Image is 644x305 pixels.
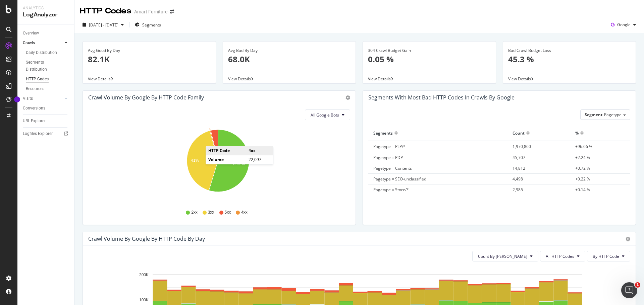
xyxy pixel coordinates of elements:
[508,76,531,82] span: View Details
[635,282,640,288] span: 1
[208,210,214,215] span: 3xx
[587,251,630,261] button: By HTTP Code
[228,48,351,54] div: Avg Bad By Day
[225,210,231,215] span: 5xx
[23,30,39,37] div: Overview
[23,118,46,125] div: URL Explorer
[26,59,69,73] a: Segments Distribution
[241,210,248,215] span: 4xx
[373,144,406,149] span: Pagetype = PLP/*
[368,94,515,101] div: Segments with most bad HTTP codes in Crawls by google
[575,144,592,149] span: +96.66 %
[368,54,491,65] p: 0.05 %
[26,85,44,92] div: Resources
[88,76,111,82] span: View Details
[575,187,590,193] span: +0.14 %
[373,155,403,160] span: Pagetype = PDP
[617,22,631,27] span: Google
[191,210,198,215] span: 2xx
[23,5,69,11] div: Analytics
[513,128,525,138] div: Count
[142,22,161,28] span: Segments
[23,95,33,102] div: Visits
[206,146,246,155] td: HTTP Code
[508,54,631,65] p: 45.3 %
[373,165,412,171] span: Pagetype = Contents
[26,76,49,83] div: HTTP Codes
[23,105,69,112] a: Conversions
[89,22,118,28] span: [DATE] - [DATE]
[88,235,205,242] div: Crawl Volume by google by HTTP Code by Day
[593,253,619,259] span: By HTTP Code
[139,273,149,277] text: 200K
[472,251,538,261] button: Count By [PERSON_NAME]
[23,95,63,102] a: Visits
[132,19,164,30] button: Segments
[170,9,174,14] div: arrow-right-arrow-left
[23,130,53,137] div: Logfiles Explorer
[513,187,523,193] span: 2,985
[368,48,491,54] div: 304 Crawl Budget Gain
[139,298,149,302] text: 100K
[305,109,350,120] button: All Google Bots
[373,176,426,182] span: Pagetype = SEO-unclassified
[373,128,393,138] div: Segments
[513,144,531,149] span: 1,970,860
[134,8,167,15] div: Amart Furniture
[88,94,204,101] div: Crawl Volume by google by HTTP Code Family
[546,253,574,259] span: All HTTP Codes
[311,112,339,118] span: All Google Bots
[23,40,63,47] a: Crawls
[23,105,45,112] div: Conversions
[368,76,391,82] span: View Details
[513,176,523,182] span: 4,498
[23,118,69,125] a: URL Explorer
[80,19,126,30] button: [DATE] - [DATE]
[540,251,585,261] button: All HTTP Codes
[26,76,69,83] a: HTTP Codes
[14,96,20,102] div: Tooltip anchor
[26,49,69,56] a: Daily Distribution
[246,155,273,164] td: 22,097
[513,155,525,160] span: 45,707
[228,54,351,65] p: 68.0K
[575,165,590,171] span: +0.72 %
[23,11,69,19] div: LogAnalyzer
[228,76,251,82] span: View Details
[608,19,639,30] button: Google
[621,282,637,298] iframe: Intercom live chat
[88,54,211,65] p: 82.1K
[373,187,409,193] span: Pagetype = Store/*
[80,5,131,17] div: HTTP Codes
[626,237,630,241] div: gear
[26,59,63,73] div: Segments Distribution
[575,155,590,160] span: +2.24 %
[206,155,246,164] td: Volume
[478,253,527,259] span: Count By Day
[23,40,35,47] div: Crawls
[513,165,525,171] span: 14,812
[246,146,273,155] td: 4xx
[575,128,579,138] div: %
[26,85,69,92] a: Resources
[88,126,348,203] svg: A chart.
[233,162,245,166] text: 54.7%
[604,112,622,118] span: Pagetype
[23,30,69,37] a: Overview
[23,130,69,137] a: Logfiles Explorer
[88,48,211,54] div: Avg Good By Day
[585,112,602,118] span: Segment
[191,158,199,163] text: 41%
[575,176,590,182] span: +0.22 %
[508,48,631,54] div: Bad Crawl Budget Loss
[26,49,57,56] div: Daily Distribution
[345,95,350,100] div: gear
